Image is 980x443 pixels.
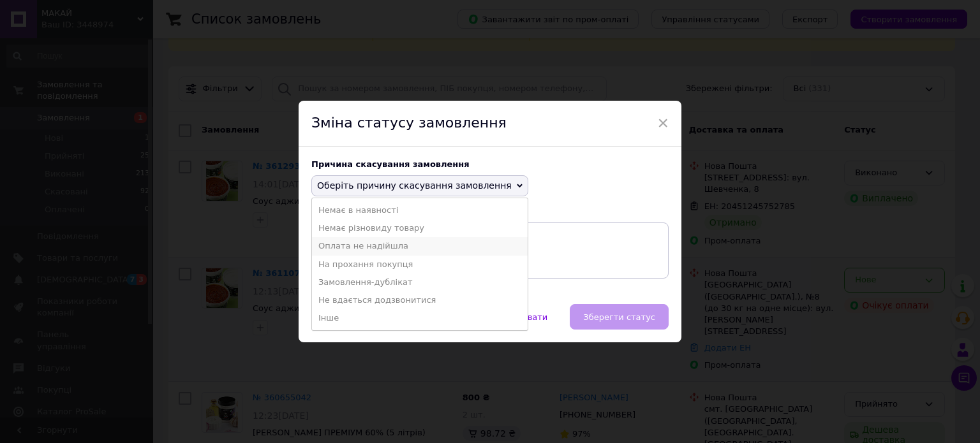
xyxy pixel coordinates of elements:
li: Оплата не надійшла [312,237,528,255]
span: × [657,112,669,134]
li: Не вдається додзвонитися [312,291,528,309]
span: Оберіть причину скасування замовлення [317,180,512,191]
li: Немає в наявності [312,201,528,219]
li: Замовлення-дублікат [312,273,528,291]
li: На прохання покупця [312,256,528,273]
div: Причина скасування замовлення [311,159,669,169]
li: Інше [312,309,528,327]
li: Немає різновиду товару [312,219,528,237]
div: Зміна статусу замовлення [299,101,681,147]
